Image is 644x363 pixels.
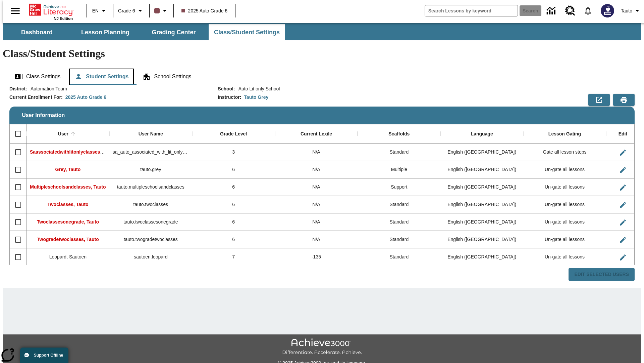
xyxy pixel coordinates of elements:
span: 2025 Auto Grade 6 [181,7,228,14]
h2: District : [9,86,27,92]
div: Standard [358,231,440,248]
div: Un-gate all lessons [523,161,606,178]
button: Edit User [616,163,630,177]
button: Language: EN, Select a language [89,5,111,17]
span: Dashboard [21,29,53,36]
h2: Instructor : [218,94,241,100]
span: NJ Edition [54,16,73,21]
button: School Settings [137,69,197,85]
div: Un-gate all lessons [523,213,606,231]
div: sautoen.leopard [109,248,192,266]
span: User Information [22,112,65,118]
div: Grade Level [220,131,247,137]
span: Grade 6 [118,7,135,14]
img: Achieve3000 Differentiate Accelerate Achieve [282,338,362,356]
button: Grade: Grade 6, Select a grade [115,5,147,17]
div: Standard [358,213,440,231]
div: Standard [358,196,440,213]
h2: School : [218,86,235,92]
div: N/A [275,231,358,248]
div: Tauto Grey [244,94,268,100]
div: SubNavbar [3,23,641,40]
div: 6 [192,196,275,213]
span: Auto Lit only School [235,85,280,92]
div: SubNavbar [3,24,286,40]
div: English (US) [440,161,523,178]
button: Dashboard [3,24,70,40]
div: tauto.twoclasses [109,196,192,213]
button: Support Offline [20,348,68,363]
button: Open side menu [5,1,25,21]
span: EN [92,7,99,14]
div: 3 [192,144,275,161]
span: Support Offline [34,353,63,358]
span: Saassociatedwithlitonlyclasses, Saassociatedwithlitonlyclasses [30,149,173,155]
div: N/A [275,161,358,178]
button: Select a new avatar [597,2,618,19]
div: -135 [275,248,358,266]
a: Notifications [579,2,597,19]
button: Export to CSV [588,94,610,106]
button: Edit User [616,198,630,212]
div: English (US) [440,196,523,213]
span: Multipleschoolsandclasses, Tauto [30,184,106,190]
div: tauto.twoclassesonegrade [109,213,192,231]
button: Grading Center [140,24,207,40]
div: 7 [192,248,275,266]
div: Scaffolds [388,131,410,137]
a: Data Center [543,2,561,20]
div: tauto.multipleschoolsandclasses [109,178,192,196]
div: User [58,131,68,137]
button: Edit User [616,251,630,264]
div: English (US) [440,248,523,266]
span: Twoclassesonegrade, Tauto [37,219,99,225]
span: Grey, Tauto [55,167,81,172]
button: Profile/Settings [618,5,644,17]
div: 6 [192,161,275,178]
span: Lesson Planning [81,29,129,36]
div: Un-gate all lessons [523,248,606,266]
button: Edit User [616,216,630,229]
span: Leopard, Sautoen [49,254,87,259]
div: N/A [275,213,358,231]
button: Class/Student Settings [209,24,285,40]
div: 6 [192,231,275,248]
div: N/A [275,144,358,161]
div: N/A [275,196,358,213]
div: Current Lexile [301,131,332,137]
button: Edit User [616,181,630,194]
div: 6 [192,178,275,196]
div: Gate all lesson steps [523,144,606,161]
div: English (US) [440,178,523,196]
div: Support [358,178,440,196]
div: 2025 Auto Grade 6 [65,94,106,100]
div: 6 [192,213,275,231]
img: Avatar [601,4,614,17]
input: search field [425,5,518,16]
button: Class Settings [9,69,66,85]
button: Print Preview [613,94,635,106]
div: N/A [275,178,358,196]
div: User Information [9,85,635,281]
span: Tauto [621,7,632,14]
button: Edit User [616,233,630,247]
div: Standard [358,248,440,266]
div: English (US) [440,144,523,161]
div: Multiple [358,161,440,178]
div: sa_auto_associated_with_lit_only_classes [109,144,192,161]
h2: Current Enrollment For : [9,94,63,100]
button: Class color is dark brown. Change class color [152,5,171,17]
span: Class/Student Settings [214,29,280,36]
div: English (US) [440,213,523,231]
span: Automation Team [27,85,67,92]
button: Lesson Planning [72,24,139,40]
button: Edit User [616,146,630,159]
div: Language [471,131,493,137]
a: Resource Center, Will open in new tab [561,2,579,20]
div: tauto.grey [109,161,192,178]
span: Twoclasses, Tauto [47,202,88,207]
span: Grading Center [152,29,196,36]
div: Home [29,2,73,21]
div: User Name [139,131,163,137]
div: tauto.twogradetwoclasses [109,231,192,248]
